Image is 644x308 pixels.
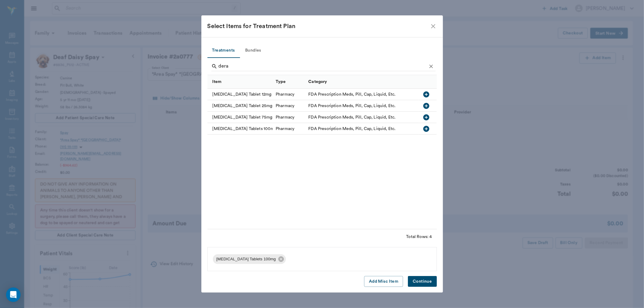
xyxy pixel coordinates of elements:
[207,21,430,31] div: Select Items for Treatment Plan
[213,73,222,90] div: Item
[213,254,286,264] div: [MEDICAL_DATA] Tablets 100mg
[207,89,273,100] div: [MEDICAL_DATA] Tablet 12mg
[276,126,294,132] div: Pharmacy
[207,100,273,112] div: [MEDICAL_DATA] Tablet 25mg
[276,114,294,120] div: Pharmacy
[308,73,327,90] div: Category
[408,276,437,287] button: Continue
[207,43,240,58] button: Treatments
[430,23,437,30] button: close
[213,256,280,262] span: [MEDICAL_DATA] Tablets 100mg
[276,103,294,109] div: Pharmacy
[308,91,396,97] div: FDA Prescription Meds, Pill, Cap, Liquid, Etc.
[305,75,418,89] div: Category
[211,62,436,72] div: Search
[308,114,396,120] div: FDA Prescription Meds, Pill, Cap, Liquid, Etc.
[240,43,267,58] button: Bundles
[308,126,396,132] div: FDA Prescription Meds, Pill, Cap, Liquid, Etc.
[6,287,21,302] div: Open Intercom Messenger
[207,123,273,135] div: [MEDICAL_DATA] Tablets 100mg
[308,103,396,109] div: FDA Prescription Meds, Pill, Cap, Liquid, Etc.
[273,75,305,89] div: Type
[207,112,273,123] div: [MEDICAL_DATA] Tablet 75mg
[364,276,403,287] button: Add Misc Item
[276,91,294,97] div: Pharmacy
[219,62,427,71] input: Find a treatment
[427,62,436,71] button: Clear
[207,75,273,89] div: Item
[406,234,432,240] div: Total Rows: 4
[276,73,286,90] div: Type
